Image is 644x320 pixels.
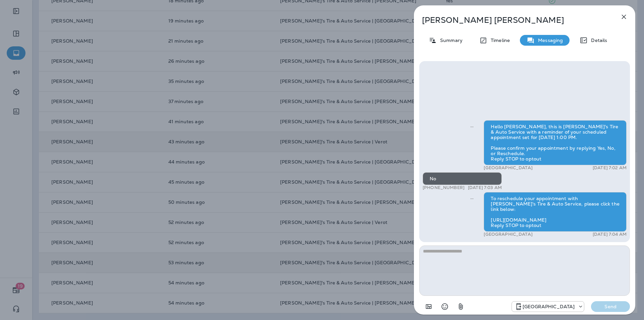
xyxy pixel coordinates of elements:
span: Sent [470,123,474,129]
p: [DATE] 7:02 AM [593,165,627,171]
p: [PERSON_NAME] [PERSON_NAME] [422,15,605,25]
p: Details [588,38,607,43]
span: Sent [470,195,474,201]
div: To reschedule your appointment with [PERSON_NAME]'s Tire & Auto Service, please click the link be... [484,192,627,232]
p: [PHONE_NUMBER] [423,185,465,190]
p: [DATE] 7:03 AM [468,185,502,190]
p: Messaging [535,38,563,43]
p: [GEOGRAPHIC_DATA] [484,165,532,171]
p: Timeline [487,38,510,43]
p: Summary [437,38,463,43]
div: Hello [PERSON_NAME], this is [PERSON_NAME]'s Tire & Auto Service with a reminder of your schedule... [484,120,627,165]
p: [GEOGRAPHIC_DATA] [484,232,532,237]
button: Add in a premade template [422,300,435,313]
button: Select an emoji [438,300,451,313]
div: No [423,172,502,185]
p: [GEOGRAPHIC_DATA] [523,304,575,309]
div: +1 (337) 856-9933 [512,303,584,311]
p: [DATE] 7:04 AM [593,232,627,237]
